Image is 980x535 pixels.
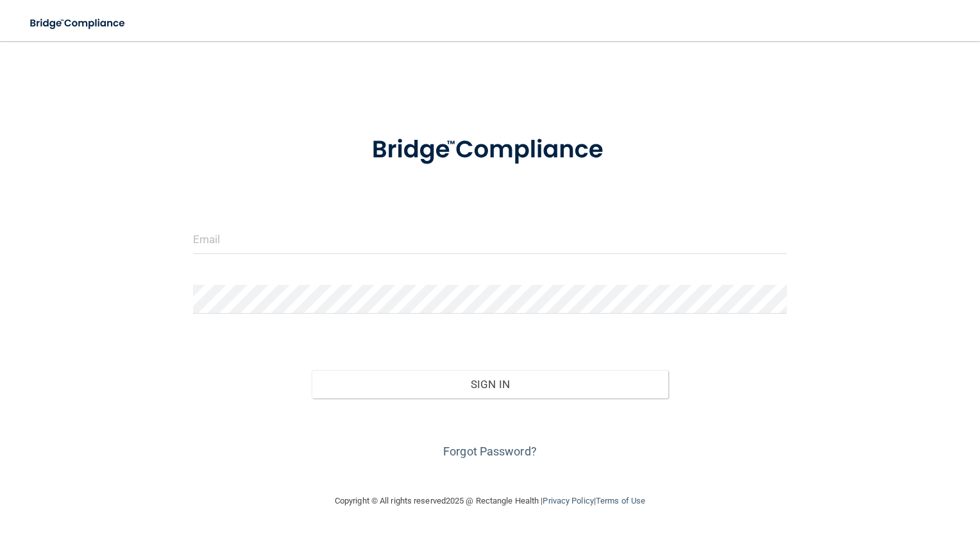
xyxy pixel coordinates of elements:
[256,480,724,522] div: Copyright © All rights reserved 2025 @ Rectangle Health | |
[443,445,537,458] a: Forgot Password?
[19,10,137,37] img: bridge_compliance_login_screen.278c3ca4.svg
[596,496,645,505] a: Terms of Use
[312,370,668,398] button: Sign In
[346,118,634,182] img: bridge_compliance_login_screen.278c3ca4.svg
[543,496,593,505] a: Privacy Policy
[193,225,788,254] input: Email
